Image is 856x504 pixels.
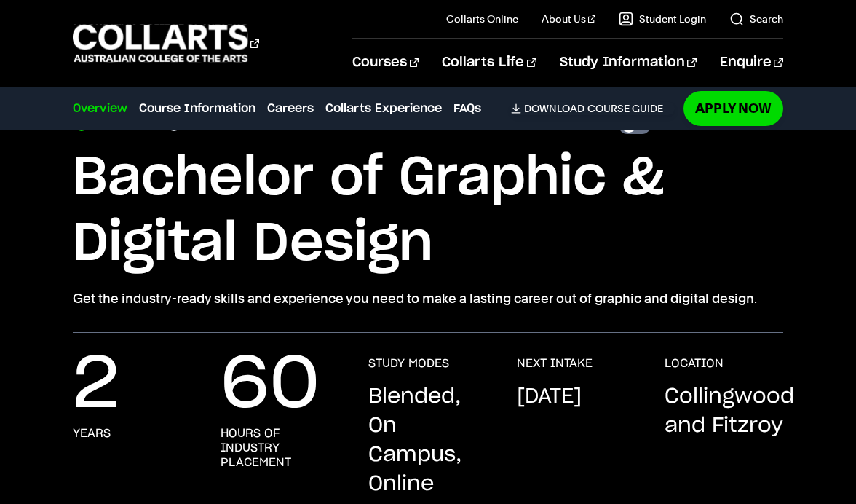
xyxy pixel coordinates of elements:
a: FAQs [453,100,481,117]
div: Go to homepage [73,23,259,64]
a: Study Information [560,39,697,87]
a: Enquire [720,39,783,87]
span: Download [524,102,584,115]
h1: Bachelor of Graphic & Digital Design [73,146,783,277]
p: Blended, On Campus, Online [368,382,487,499]
a: Careers [267,100,314,117]
p: [DATE] [517,382,582,412]
a: Search [729,12,783,26]
h3: hours of industry placement [221,426,339,470]
a: Course Information [139,100,255,117]
a: About Us [542,12,595,26]
h3: LOCATION [665,356,724,371]
a: Overview [73,100,127,117]
a: Student Login [619,12,706,26]
h3: STUDY MODES [368,356,449,371]
a: Courses [352,39,419,87]
p: Get the industry-ready skills and experience you need to make a lasting career out of graphic and... [73,288,783,309]
a: Apply Now [683,91,783,125]
a: Collarts Experience [325,100,442,117]
a: Collarts Online [446,12,518,26]
p: 2 [73,356,119,414]
h3: years [73,426,111,441]
p: 60 [221,356,320,414]
a: DownloadCourse Guide [511,102,675,115]
h3: NEXT INTAKE [517,356,593,371]
p: Collingwood and Fitzroy [665,382,794,441]
a: Collarts Life [442,39,536,87]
